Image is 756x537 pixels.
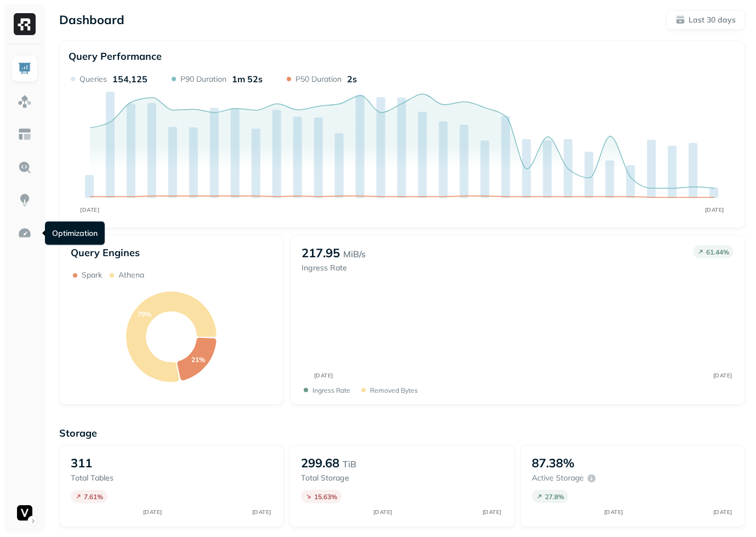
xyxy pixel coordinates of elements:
[666,10,745,30] button: Last 30 days
[705,206,724,213] tspan: [DATE]
[45,222,105,245] div: Optimization
[347,74,357,84] p: 2s
[191,355,205,364] text: 21%
[370,386,418,394] p: Removed bytes
[713,509,732,516] tspan: [DATE]
[118,270,144,280] p: Athena
[232,74,263,84] p: 1m 52s
[482,509,502,516] tspan: [DATE]
[71,246,272,259] p: Query Engines
[343,457,356,471] p: TiB
[59,12,124,27] p: Dashboard
[295,74,342,84] p: P50 Duration
[14,13,36,35] img: Ryft
[71,473,141,483] p: Total tables
[252,509,271,516] tspan: [DATE]
[689,15,736,25] p: Last 30 days
[706,248,729,256] p: 61.44 %
[143,509,162,516] tspan: [DATE]
[373,509,393,516] tspan: [DATE]
[82,270,102,280] p: Spark
[301,473,372,483] p: Total storage
[18,160,32,174] img: Query Explorer
[545,493,564,501] p: 27.8 %
[79,74,107,84] p: Queries
[302,263,366,273] p: Ingress Rate
[301,455,339,471] p: 299.68
[18,193,32,207] img: Insights
[112,74,147,84] p: 154,125
[604,509,623,516] tspan: [DATE]
[18,226,32,240] img: Optimization
[314,372,333,380] tspan: [DATE]
[71,455,92,471] p: 311
[180,74,226,84] p: P90 Duration
[84,493,103,501] p: 7.61 %
[18,61,32,76] img: Dashboard
[18,127,32,142] img: Asset Explorer
[532,473,584,483] p: Active storage
[138,310,151,318] text: 79%
[713,372,732,380] tspan: [DATE]
[302,245,340,261] p: 217.95
[312,386,350,394] p: Ingress Rate
[532,455,575,471] p: 87.38%
[69,50,162,63] p: Query Performance
[18,94,32,109] img: Assets
[343,247,366,261] p: MiB/s
[80,206,99,213] tspan: [DATE]
[59,427,745,439] p: Storage
[17,505,32,521] img: Voodoo
[314,493,337,501] p: 15.63 %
